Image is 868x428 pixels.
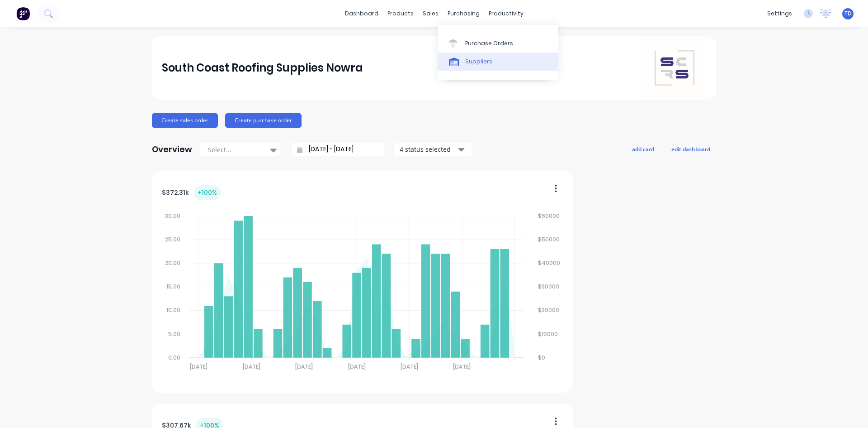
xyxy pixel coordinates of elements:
[168,330,180,338] tspan: 5.00
[152,140,192,159] div: Overview
[243,363,260,370] tspan: [DATE]
[626,143,660,155] button: add card
[465,58,492,66] div: Suppliers
[225,113,302,128] button: Create purchase order
[166,283,180,290] tspan: 15.00
[443,7,484,20] div: purchasing
[418,7,443,20] div: sales
[166,307,180,314] tspan: 10.00
[162,59,363,77] div: South Coast Roofing Supplies Nowra
[538,283,560,290] tspan: $30000
[168,354,180,361] tspan: 0.00
[295,363,313,370] tspan: [DATE]
[395,143,472,156] button: 4 status selected
[165,259,180,267] tspan: 20.00
[400,144,457,154] div: 4 status selected
[643,36,706,100] img: South Coast Roofing Supplies Nowra
[162,185,221,200] div: $ 372.31k
[438,53,558,71] a: Suppliers
[763,7,797,20] div: settings
[465,39,513,48] div: Purchase Orders
[538,259,561,267] tspan: $40000
[165,236,180,243] tspan: 25.00
[438,34,558,52] a: Purchase Orders
[453,363,471,370] tspan: [DATE]
[538,330,558,338] tspan: $10000
[194,185,221,200] div: + 100 %
[401,363,418,370] tspan: [DATE]
[152,113,218,128] button: Create sales order
[538,354,546,361] tspan: $0
[538,307,560,314] tspan: $20000
[165,212,180,220] tspan: 30.00
[844,10,852,18] span: TD
[16,7,30,20] img: Factory
[383,7,418,20] div: products
[665,143,716,155] button: edit dashboard
[348,363,366,370] tspan: [DATE]
[190,363,208,370] tspan: [DATE]
[538,236,560,243] tspan: $50000
[484,7,528,20] div: productivity
[538,212,560,220] tspan: $60000
[340,7,383,20] a: dashboard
